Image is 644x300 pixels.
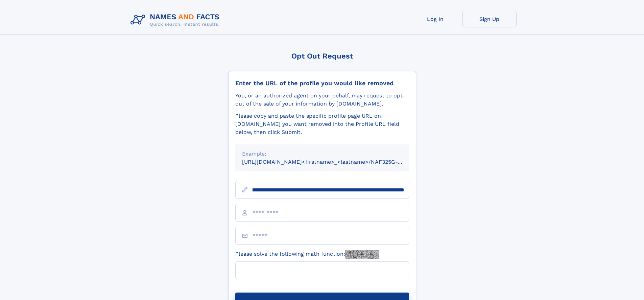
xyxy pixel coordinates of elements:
[462,11,517,27] a: Sign Up
[235,250,379,259] label: Please solve the following math function:
[128,11,225,29] img: Logo Names and Facts
[235,112,409,136] div: Please copy and paste the specific profile page URL on [DOMAIN_NAME] you want removed into the Pr...
[235,79,409,87] div: Enter the URL of the profile you would like removed
[408,11,462,27] a: Log In
[242,159,422,165] small: [URL][DOMAIN_NAME]<firstname>_<lastname>/NAF325G-xxxxxxxx
[235,92,409,108] div: You, or an authorized agent on your behalf, may request to opt-out of the sale of your informatio...
[228,52,416,60] div: Opt Out Request
[242,150,402,158] div: Example:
